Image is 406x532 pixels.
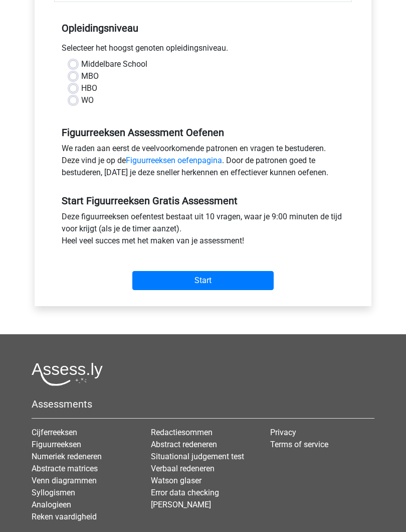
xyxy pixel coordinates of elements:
a: Privacy [270,428,296,437]
a: Abstract redeneren [151,440,217,449]
a: [PERSON_NAME] [151,500,211,509]
div: We raden aan eerst de veelvoorkomende patronen en vragen te bestuderen. Deze vind je op de . Door... [54,143,352,183]
label: WO [81,94,94,106]
a: Analogieen [32,500,71,509]
a: Syllogismen [32,488,75,497]
a: Watson glaser [151,476,201,485]
a: Reken vaardigheid [32,512,97,521]
label: Middelbare School [81,58,147,70]
div: Selecteer het hoogst genoten opleidingsniveau. [54,42,352,58]
img: Assessly logo [32,362,103,386]
a: Redactiesommen [151,428,213,437]
a: Figuurreeksen [32,440,81,449]
input: Start [132,271,274,290]
a: Verbaal redeneren [151,464,215,473]
a: Situational judgement test [151,452,244,461]
a: Figuurreeksen oefenpagina [126,156,222,165]
a: Error data checking [151,488,219,497]
a: Numeriek redeneren [32,452,102,461]
h5: Start Figuurreeksen Gratis Assessment [62,195,344,207]
div: Deze figuurreeksen oefentest bestaat uit 10 vragen, waar je 9:00 minuten de tijd voor krijgt (als... [54,211,352,251]
h5: Figuurreeksen Assessment Oefenen [62,126,344,139]
a: Terms of service [270,440,328,449]
a: Abstracte matrices [32,464,98,473]
label: MBO [81,70,99,82]
h5: Opleidingsniveau [62,18,344,38]
a: Venn diagrammen [32,476,97,485]
a: Cijferreeksen [32,428,77,437]
label: HBO [81,82,97,94]
h5: Assessments [32,398,374,410]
